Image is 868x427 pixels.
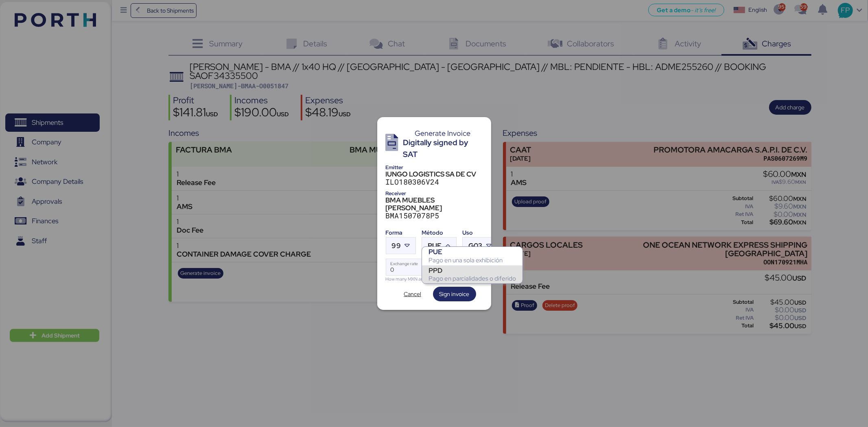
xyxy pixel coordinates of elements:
div: Pago en una sola exhibición [429,256,516,264]
div: Digitally signed by SAT [403,137,483,160]
div: PUE [429,248,516,256]
div: Uso [462,229,497,237]
div: Emitter [386,163,483,172]
span: Cancel [404,289,421,299]
input: Exchange rate [386,259,497,275]
div: IUNGO LOGISTICS SA DE CV [386,170,483,178]
span: Sign invoice [439,289,470,299]
div: ILO180306V24 [386,178,483,186]
div: How many MXN are 1 USD [386,276,498,283]
div: Receiver [386,189,483,198]
button: Sign invoice [433,287,476,301]
button: Cancel [392,287,433,301]
span: PUE [428,242,442,249]
div: Forma [386,229,416,237]
span: G03 [468,242,482,249]
span: 99 [392,242,401,249]
div: BMA MUEBLES [PERSON_NAME] [386,196,483,211]
div: BMA1507078P5 [386,211,483,220]
div: Generate Invoice [403,130,483,137]
div: PPD [429,266,516,274]
div: Pago en parcialidades o diferido [429,274,516,283]
div: Método [422,229,457,237]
